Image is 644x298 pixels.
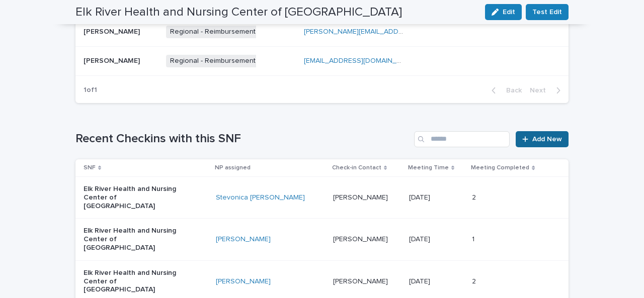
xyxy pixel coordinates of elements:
[75,18,569,47] tr: [PERSON_NAME][PERSON_NAME] Regional - Reimbursement[PERSON_NAME][EMAIL_ADDRESS][DOMAIN_NAME]
[84,227,184,252] p: Elk River Health and Nursing Center of [GEOGRAPHIC_DATA]
[304,28,472,35] a: [PERSON_NAME][EMAIL_ADDRESS][DOMAIN_NAME]
[333,275,390,286] p: [PERSON_NAME]
[75,46,569,75] tr: [PERSON_NAME][PERSON_NAME] Regional - Reimbursement[EMAIL_ADDRESS][DOMAIN_NAME]
[333,233,390,244] p: [PERSON_NAME]
[75,132,410,146] h1: Recent Checkins with this SNF
[84,55,142,65] p: [PERSON_NAME]
[166,55,260,67] span: Regional - Reimbursement
[409,275,432,286] p: [DATE]
[333,191,390,202] p: [PERSON_NAME]
[84,185,184,210] p: Elk River Health and Nursing Center of [GEOGRAPHIC_DATA]
[484,86,526,95] button: Back
[503,9,515,16] span: Edit
[500,87,522,94] span: Back
[216,235,271,244] a: [PERSON_NAME]
[75,5,402,20] h2: Elk River Health and Nursing Center of [GEOGRAPHIC_DATA]
[526,86,569,95] button: Next
[216,277,271,286] a: [PERSON_NAME]
[532,136,562,143] span: Add New
[530,87,552,94] span: Next
[516,131,569,147] a: Add New
[408,162,449,173] p: Meeting Time
[485,4,522,20] button: Edit
[472,275,478,286] p: 2
[409,191,432,202] p: [DATE]
[472,191,478,202] p: 2
[75,78,105,103] p: 1 of 1
[216,193,305,202] a: Stevonica [PERSON_NAME]
[471,162,529,173] p: Meeting Completed
[166,26,260,38] span: Regional - Reimbursement
[75,219,569,260] tr: Elk River Health and Nursing Center of [GEOGRAPHIC_DATA][PERSON_NAME] [PERSON_NAME][PERSON_NAME] ...
[472,233,476,244] p: 1
[526,4,569,20] button: Test Edit
[84,269,184,294] p: Elk River Health and Nursing Center of [GEOGRAPHIC_DATA]
[304,57,418,64] a: [EMAIL_ADDRESS][DOMAIN_NAME]
[75,177,569,219] tr: Elk River Health and Nursing Center of [GEOGRAPHIC_DATA]Stevonica [PERSON_NAME] [PERSON_NAME][PER...
[84,26,142,36] p: [PERSON_NAME]
[84,162,96,173] p: SNF
[215,162,251,173] p: NP assigned
[332,162,381,173] p: Check-in Contact
[532,7,562,17] span: Test Edit
[414,131,510,147] input: Search
[409,233,432,244] p: [DATE]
